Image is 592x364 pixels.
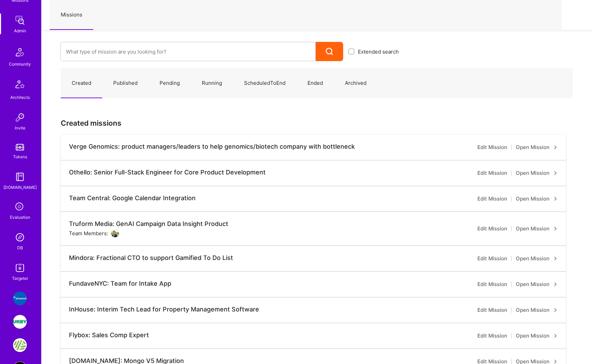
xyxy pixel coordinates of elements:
img: Skill Targeter [13,261,27,275]
i: icon ArrowRight [554,227,558,231]
i: icon ArrowRight [554,257,558,261]
a: Archived [334,68,378,98]
a: Edit Mission [477,280,507,288]
div: Architects [10,94,30,101]
div: Verge Genomics: product managers/leaders to help genomics/biotech company with bottleneck [69,143,355,150]
i: icon ArrowRight [554,171,558,175]
a: Published [102,68,149,98]
i: icon ArrowRight [554,308,558,312]
a: Edit Mission [477,143,507,151]
div: Invite [15,124,25,132]
img: User Avatar [111,229,119,237]
a: Open Mission [516,225,558,233]
a: Open Mission [516,169,558,177]
a: Pending [149,68,191,98]
a: Open Mission [516,143,558,151]
div: Targeter [12,275,28,282]
div: Team Members: [69,229,119,237]
h3: Created missions [61,119,573,127]
img: Urby: Booking & Website redesign [13,315,27,329]
img: Architects [12,77,28,94]
a: Open Mission [516,306,558,314]
a: Edit Mission [477,306,507,314]
div: FundaveNYC: Team for Intake App [69,280,171,287]
i: icon ArrowRight [554,334,558,338]
a: Urby: Booking & Website redesign [11,315,28,329]
img: guide book [13,170,27,184]
div: [DOMAIN_NAME] [3,184,37,191]
img: Airspeed: A platform to help employees feel more connected and celebrated [13,292,27,305]
span: Extended search [358,48,399,55]
img: admin teamwork [13,13,27,27]
i: icon Search [326,48,334,56]
div: Admin [14,27,26,34]
i: icon ArrowRight [554,282,558,286]
a: ScheduledToEnd [233,68,297,98]
a: Running [191,68,233,98]
a: Gene Food: Personalized nutrition powered by DNA [11,338,28,352]
div: InHouse: Interim Tech Lead for Property Management Software [69,306,259,313]
a: Edit Mission [477,332,507,340]
a: Open Mission [516,195,558,203]
a: Open Mission [516,254,558,263]
div: Evaluation [10,214,30,221]
i: icon ArrowRight [554,197,558,201]
img: Invite [13,111,27,124]
a: Edit Mission [477,169,507,177]
i: icon SelectionTeam [13,201,26,214]
a: Edit Mission [477,195,507,203]
i: icon ArrowRight [554,145,558,149]
a: Edit Mission [477,225,507,233]
div: Truform Media: GenAI Campaign Data Insight Product [69,220,228,228]
i: icon ArrowRight [554,360,558,364]
img: Gene Food: Personalized nutrition powered by DNA [13,338,27,352]
a: Airspeed: A platform to help employees feel more connected and celebrated [11,292,28,305]
a: Ended [297,68,334,98]
a: Edit Mission [477,254,507,263]
img: Admin Search [13,230,27,244]
div: Mindora: Fractional CTO to support Gamified To Do List [69,254,233,262]
input: What type of mission are you looking for? [66,43,310,60]
a: Created [61,68,102,98]
div: Flybox: Sales Comp Expert [69,331,149,339]
img: tokens [16,144,24,150]
div: Tokens [13,153,27,160]
div: Community [9,60,31,68]
a: Open Mission [516,332,558,340]
div: Othello: Senior Full-Stack Engineer for Core Product Development [69,169,266,176]
div: DB [17,244,23,251]
a: Open Mission [516,280,558,288]
div: Team Central: Google Calendar Integration [69,194,196,202]
img: Community [12,44,28,60]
